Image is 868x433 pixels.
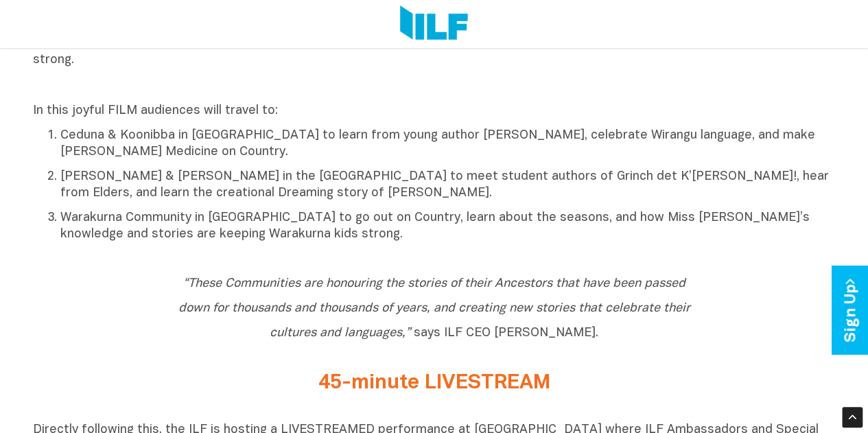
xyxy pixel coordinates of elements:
p: Warakurna Community in [GEOGRAPHIC_DATA] to go out on Country, learn about the seasons, and how M... [60,210,836,243]
div: Scroll Back to Top [842,407,863,428]
p: [PERSON_NAME] & [PERSON_NAME] in the [GEOGRAPHIC_DATA] to meet student authors of Grinch det K’[P... [60,169,836,202]
span: says ILF CEO [PERSON_NAME]. [178,278,690,339]
i: “These Communities are honouring the stories of their Ancestors that have been passed down for th... [178,278,690,339]
h2: 45-minute LIVESTREAM [177,372,692,395]
p: In this joyful FILM audiences will travel to: [33,103,836,119]
p: Ceduna & Koonibba in [GEOGRAPHIC_DATA] to learn from young author [PERSON_NAME], celebrate Wirang... [60,128,836,161]
img: Logo [400,5,468,43]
